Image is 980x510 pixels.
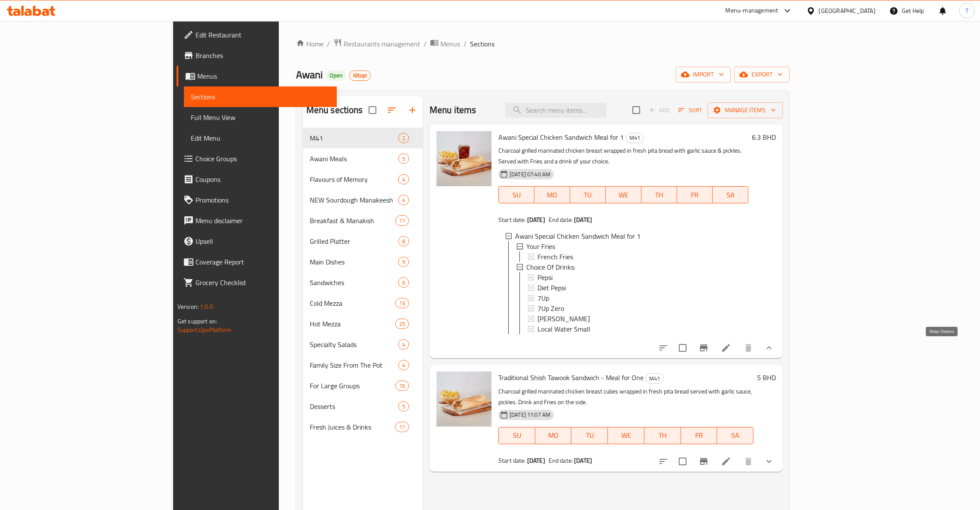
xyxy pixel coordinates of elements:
button: WE [608,427,644,444]
input: search [505,103,607,118]
span: 4 [399,361,409,369]
span: Main Dishes [310,257,398,267]
button: TU [570,186,606,203]
span: MO [539,429,568,442]
button: import [676,67,731,83]
a: Coverage Report [177,252,337,272]
span: MO [538,189,567,201]
b: [DATE] [574,214,592,225]
span: Local Water Small [537,324,590,334]
div: items [398,360,409,370]
span: Breakfast & Manakish [310,215,395,226]
span: Your Fries [526,241,555,252]
span: TH [645,189,674,201]
div: Hot Mezza25 [303,313,423,334]
a: Edit menu item [721,456,731,467]
span: Menus [440,39,460,49]
div: items [398,195,409,205]
div: items [398,257,409,267]
span: Menu disclaimer [195,215,330,226]
div: For Large Groups16 [303,375,423,396]
span: Sections [470,39,495,49]
span: Specialty Salads [310,339,398,350]
span: Sort items [673,104,708,117]
span: 1.0.0 [200,301,213,312]
div: items [395,215,409,226]
div: items [398,277,409,288]
div: Desserts [310,401,398,412]
span: 25 [396,320,409,328]
button: show more [759,451,779,472]
span: Restaurants management [344,39,420,49]
span: 4 [399,196,409,204]
span: Cold Mezza [310,298,395,308]
span: 11 [396,217,409,225]
li: / [464,39,467,49]
span: Version: [177,301,198,312]
span: FR [681,189,709,201]
a: Menus [430,38,460,49]
div: For Large Groups [310,381,395,391]
span: SU [502,429,532,442]
span: Coupons [195,174,330,184]
span: 11 [396,423,409,431]
span: NEW Sourdough Manakeesh [310,195,398,205]
span: Full Menu View [191,112,330,123]
h2: Menu items [430,104,476,117]
span: Traditional Shish Tawook Sandwich - Meal for One [498,371,644,384]
span: TU [574,189,602,201]
span: Sections [191,92,330,102]
div: Flavours of Memory4 [303,169,423,190]
a: Menu disclaimer [177,210,337,231]
span: TU [575,429,604,442]
button: FR [681,427,717,444]
button: SA [717,427,754,444]
span: 5 [399,402,409,411]
span: Diet Pepsi [537,283,566,293]
span: WE [611,429,641,442]
span: Choice Of Drinks: [526,262,575,272]
b: [DATE] [574,455,592,466]
b: [DATE] [527,455,545,466]
a: Choice Groups [177,148,337,169]
button: WE [606,186,641,203]
div: M412 [303,128,423,148]
span: 5 [399,155,409,163]
span: Grocery Checklist [195,277,330,288]
span: [PERSON_NAME] [537,313,590,324]
span: Select to update [674,339,692,357]
button: sort-choices [653,338,674,358]
div: items [398,401,409,412]
span: 6 [399,279,409,287]
p: Charcoal grilled marinated chicken breast wrapped in fresh pita bread with garlic sauce & pickles... [498,145,748,167]
div: items [398,133,409,143]
span: import [683,69,724,80]
span: Awani Special Chicken Sandwich Meal for 1 [498,131,624,144]
div: Menu-management [726,6,779,16]
span: [DATE] 11:07 AM [506,411,554,419]
button: show more [759,338,779,358]
span: Hot Mezza [310,319,395,329]
div: Fresh Juices & Drinks [310,422,395,432]
span: Promotions [195,195,330,205]
li: / [424,39,427,49]
button: sort-choices [653,451,674,472]
div: Fresh Juices & Drinks11 [303,417,423,437]
div: M41 [645,373,664,384]
div: Specialty Salads4 [303,334,423,355]
button: delete [738,451,759,472]
span: SA [720,429,750,442]
button: export [734,67,790,83]
div: M41 [310,133,398,143]
span: End date: [549,455,573,466]
span: Awani Meals [310,154,398,164]
span: T [965,6,968,15]
a: Coupons [177,169,337,190]
a: Edit Menu [184,128,337,148]
span: Kitopi [350,72,370,79]
div: items [398,236,409,246]
span: 7Up Zero [537,303,564,313]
